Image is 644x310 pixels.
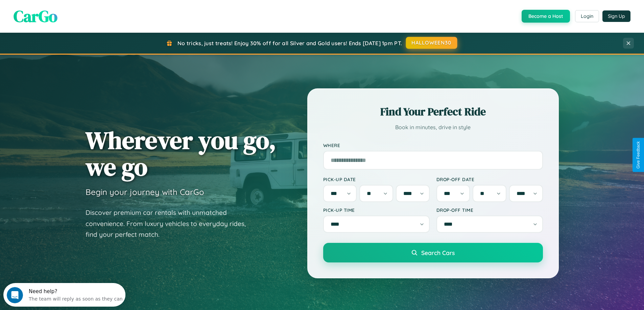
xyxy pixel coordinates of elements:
[636,141,641,169] div: Give Feedback
[323,207,430,213] label: Pick-up Time
[86,187,204,197] h3: Begin your journey with CarGo
[323,243,543,262] button: Search Cars
[3,3,126,21] div: Open Intercom Messenger
[406,37,457,49] button: HALLOWEEN30
[323,104,543,119] h2: Find Your Perfect Ride
[436,176,543,182] label: Drop-off Date
[323,142,543,148] label: Where
[421,249,455,256] span: Search Cars
[86,207,255,240] p: Discover premium car rentals with unmatched convenience. From luxury vehicles to everyday rides, ...
[436,207,543,213] label: Drop-off Time
[86,127,276,180] h1: Wherever you go, we go
[7,287,23,303] iframe: Intercom live chat
[3,283,125,307] iframe: Intercom live chat discovery launcher
[522,10,570,23] button: Become a Host
[575,10,599,22] button: Login
[25,11,119,18] div: The team will reply as soon as they can
[14,5,57,27] span: CarGo
[177,40,402,47] span: No tricks, just treats! Enjoy 30% off for all Silver and Gold users! Ends [DATE] 1pm PT.
[323,176,430,182] label: Pick-up Date
[323,122,543,132] p: Book in minutes, drive in style
[602,10,630,22] button: Sign Up
[25,6,119,11] div: Need help?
